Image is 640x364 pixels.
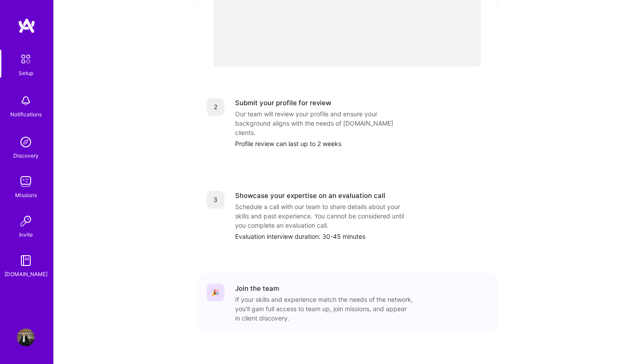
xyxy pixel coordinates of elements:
div: Schedule a call with our team to share details about your skills and past experience. You cannot ... [235,202,413,230]
div: Discovery [13,151,39,160]
img: logo [18,18,36,34]
img: Invite [17,212,35,230]
div: If your skills and experience match the needs of the network, you’ll gain full access to team up,... [235,295,413,323]
div: Our team will review your profile and ensure your background aligns with the needs of [DOMAIN_NAM... [235,109,413,137]
img: setup [16,50,35,68]
div: Setup [19,68,33,78]
div: Missions [15,190,37,200]
div: Submit your profile for review [235,98,331,107]
a: User Avatar [15,328,37,346]
div: Profile review can last up to 2 weeks [235,139,488,148]
div: [DOMAIN_NAME] [4,269,48,279]
div: 3 [207,191,224,209]
img: User Avatar [17,328,35,346]
div: Invite [19,230,33,239]
div: Showcase your expertise on an evaluation call [235,191,385,200]
div: Evaluation interview duration: 30-45 minutes [235,232,488,241]
div: Join the team [235,284,279,293]
img: bell [17,92,35,110]
img: discovery [17,133,35,151]
div: 2 [207,98,224,116]
div: 🎉 [207,284,224,301]
div: Notifications [10,110,42,119]
img: guide book [17,252,35,269]
img: teamwork [17,173,35,190]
